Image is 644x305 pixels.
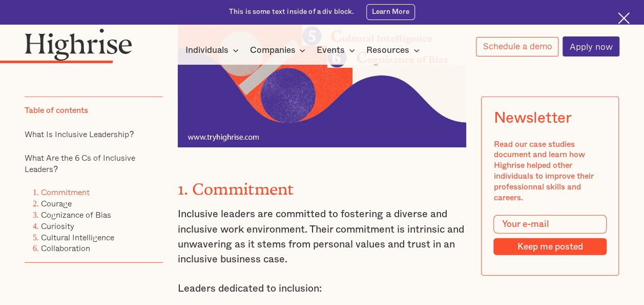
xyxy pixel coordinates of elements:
[366,4,415,20] a: Learn More
[185,44,228,56] div: Individuals
[25,151,135,175] a: What Are the 6 Cs of Inclusive Leaders?
[178,281,467,296] p: Leaders dedicated to inclusion:
[494,238,607,255] input: Keep me posted
[178,180,294,190] strong: 1. Commitment
[494,215,607,255] form: Modal Form
[366,44,409,56] div: Resources
[250,44,308,56] div: Companies
[250,44,295,56] div: Companies
[41,197,72,209] a: Courage
[563,36,619,56] a: Apply now
[494,215,607,233] input: Your e-mail
[618,12,630,24] img: Cross icon
[366,44,423,56] div: Resources
[25,128,134,140] a: What Is Inclusive Leadership?
[25,28,132,61] img: Highrise logo
[476,37,559,56] a: Schedule a demo
[229,7,355,17] div: This is some text inside of a div block.
[41,219,74,232] a: Curiosity
[41,186,90,198] a: Commitment
[494,109,572,127] div: Newsletter
[317,44,358,56] div: Events
[41,242,90,254] a: Collaboration
[317,44,345,56] div: Events
[185,44,242,56] div: Individuals
[41,231,114,243] a: Cultural Intelligence
[25,105,88,116] div: Table of contents
[494,139,607,203] div: Read our case studies document and learn how Highrise helped other individuals to improve their p...
[178,207,467,268] p: Inclusive leaders are committed to fostering a diverse and inclusive work environment. Their comm...
[41,208,111,221] a: Cognizance of Bias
